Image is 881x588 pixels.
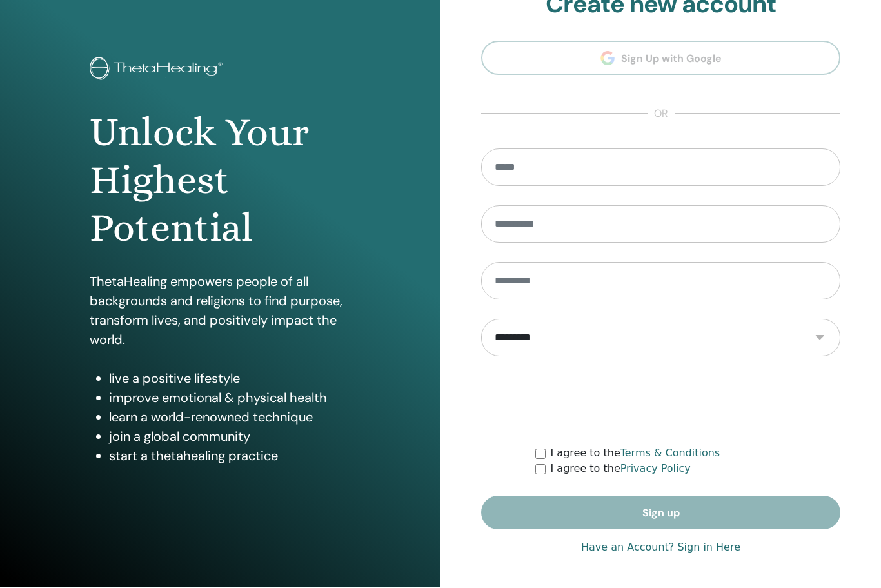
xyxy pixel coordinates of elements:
li: join a global community [109,427,351,447]
li: improve emotional & physical health [109,389,351,408]
a: Have an Account? Sign in Here [581,540,740,556]
li: live a positive lifestyle [109,369,351,389]
label: I agree to the [551,461,691,477]
iframe: reCAPTCHA [563,376,759,427]
h1: Unlock Your Highest Potential [90,109,351,253]
span: or [648,106,675,122]
li: start a thetahealing practice [109,447,351,466]
li: learn a world-renowned technique [109,408,351,427]
label: I agree to the [551,446,720,461]
p: ThetaHealing empowers people of all backgrounds and religions to find purpose, transform lives, a... [90,272,351,350]
a: Terms & Conditions [620,447,720,460]
a: Privacy Policy [620,463,691,475]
